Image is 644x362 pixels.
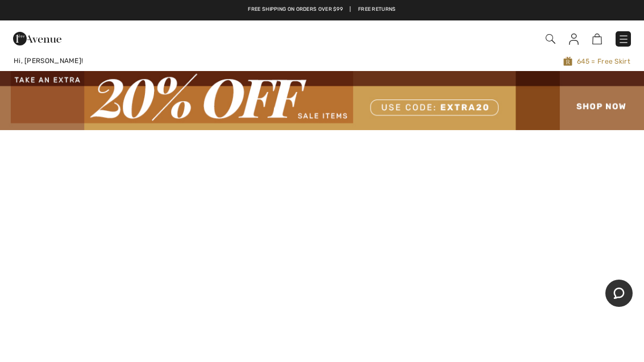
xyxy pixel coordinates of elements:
iframe: Opens a widget where you can chat to one of our agents [605,280,633,308]
a: 1ère Avenue [13,32,61,43]
span: 645 = Free Skirt [276,56,630,66]
img: Search [546,34,555,44]
span: Hi, [PERSON_NAME]! [14,57,83,65]
a: Free Returns [358,6,396,14]
a: Hi, [PERSON_NAME]!645 = Free Skirt [5,56,639,66]
a: Free shipping on orders over $99 [248,6,343,14]
span: | [350,6,351,14]
img: 1ère Avenue [13,27,61,50]
img: My Info [569,34,579,45]
img: Menu [618,34,629,45]
img: Shopping Bag [592,34,602,44]
img: Avenue Rewards [563,56,572,66]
